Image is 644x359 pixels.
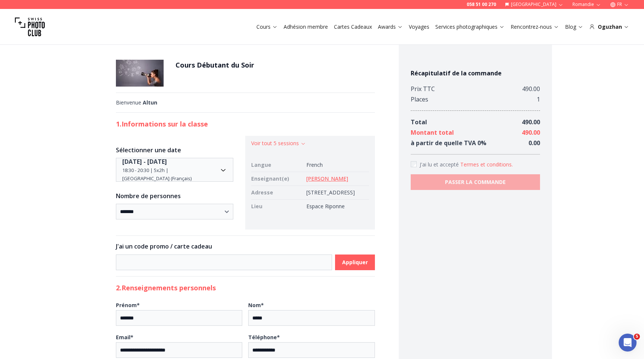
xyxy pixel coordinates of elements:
[409,23,429,31] a: Voyages
[303,186,369,200] td: [STREET_ADDRESS]
[342,259,368,266] b: Appliquer
[411,117,427,127] div: Total
[522,118,540,126] span: 490.00
[248,342,375,358] input: Téléphone*
[253,22,281,32] button: Cours
[251,172,303,186] td: Enseignant(e)
[248,334,280,341] b: Téléphone *
[411,84,435,94] div: Prix TTC
[281,22,331,32] button: Adhésion membre
[411,138,486,148] div: à partir de quelle TVA 0 %
[116,60,164,87] img: Cours Débutant du Soir
[256,23,278,31] a: Cours
[335,255,375,270] button: Appliquer
[508,22,562,32] button: Rencontrez-nous
[406,22,432,32] button: Voyages
[251,186,303,200] td: Adresse
[116,99,375,106] div: Bienvenue
[467,1,496,7] a: 058 51 00 270
[562,22,586,32] button: Blog
[116,191,234,200] h3: Nombre de personnes
[522,128,540,137] span: 490.00
[306,175,348,182] a: [PERSON_NAME]
[116,342,243,358] input: Email*
[251,200,303,213] td: Lieu
[116,302,140,309] b: Prénom *
[537,94,540,104] div: 1
[251,140,306,147] button: Voir tout 5 sessions
[565,23,583,31] a: Blog
[411,69,540,78] h4: Récapitulatif de la commande
[116,310,243,326] input: Prénom*
[116,158,234,182] button: Date
[432,22,508,32] button: Services photographiques
[528,139,540,147] span: 0.00
[116,119,375,129] h2: 1. Informations sur la classe
[420,161,460,168] span: J'ai lu et accepté
[634,334,640,340] span: 5
[411,94,428,104] div: Places
[251,158,303,172] td: Langue
[176,60,254,70] h1: Cours Débutant du Soir
[248,302,264,309] b: Nom *
[411,127,454,138] div: Montant total
[334,23,372,31] a: Cartes Cadeaux
[116,334,133,341] b: Email *
[619,334,637,352] iframe: Intercom live chat
[116,146,234,154] h3: Sélectionner une date
[303,200,369,213] td: Espace Riponne
[522,84,540,94] div: 490.00
[435,23,505,31] a: Services photographiques
[445,178,506,186] b: PASSER LA COMMANDE
[411,161,417,167] input: Accept terms
[589,23,629,31] div: Oguzhan
[511,23,559,31] a: Rencontrez-nous
[411,174,540,190] button: PASSER LA COMMANDE
[116,242,375,251] h3: J'ai un code promo / carte cadeau
[15,12,45,42] img: Swiss photo club
[331,22,375,32] button: Cartes Cadeaux
[284,23,328,31] a: Adhésion membre
[375,22,406,32] button: Awards
[460,161,513,168] button: Accept termsJ'ai lu et accepté
[303,158,369,172] td: French
[378,23,403,31] a: Awards
[116,282,375,293] h2: 2. Renseignements personnels
[143,99,157,106] b: Altun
